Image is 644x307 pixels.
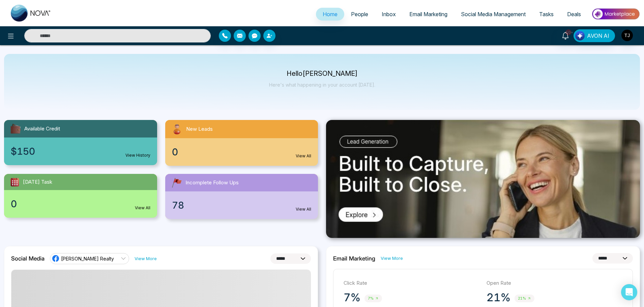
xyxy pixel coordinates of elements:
div: Open Intercom Messenger [621,284,637,300]
p: 21% [487,291,510,304]
a: Home [316,8,344,21]
a: Deals [560,8,588,21]
img: todayTask.svg [9,177,20,187]
p: 7% [344,291,360,304]
p: Here's what happening in your account [DATE]. [269,82,375,88]
span: 21% [515,295,534,302]
span: People [351,11,368,18]
img: Market-place.gif [591,6,640,22]
img: availableCredit.svg [9,123,22,135]
img: newLeads.svg [171,123,183,135]
h2: Email Marketing [333,255,375,262]
span: Deals [567,11,581,18]
span: $150 [11,144,35,158]
span: Email Marketing [409,11,447,18]
a: Inbox [375,8,403,21]
span: AVON AI [587,32,609,40]
a: View All [296,153,311,159]
p: Open Rate [487,279,623,287]
span: [PERSON_NAME] Realty [61,255,114,262]
span: Inbox [382,11,396,18]
span: Incomplete Follow Ups [185,179,239,187]
a: Tasks [532,8,560,21]
a: View All [135,205,150,211]
span: New Leads [186,125,213,133]
a: View All [296,206,311,212]
span: 78 [172,198,184,212]
span: 0 [172,145,178,159]
p: Click Rate [344,279,480,287]
span: Home [323,11,338,18]
a: Social Media Management [454,8,532,21]
h2: Social Media [11,255,45,262]
img: . [326,120,640,238]
a: New Leads0View All [161,120,322,166]
span: 0 [11,197,17,211]
img: followUps.svg [171,177,183,189]
p: Hello [PERSON_NAME] [269,71,375,76]
span: Tasks [539,11,554,18]
a: Email Marketing [403,8,454,21]
img: Nova CRM Logo [11,5,51,22]
span: Social Media Management [461,11,526,18]
span: [DATE] Task [23,178,52,186]
a: Incomplete Follow Ups78View All [161,174,322,219]
a: People [344,8,375,21]
a: 10+ [557,29,574,41]
span: 10+ [565,29,572,35]
img: User Avatar [621,30,633,41]
img: Lead Flow [575,31,585,40]
span: 7% [364,295,382,302]
span: Available Credit [24,125,60,133]
a: View More [135,255,157,262]
button: AVON AI [574,29,615,42]
a: View More [381,255,403,262]
a: View History [125,152,150,158]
